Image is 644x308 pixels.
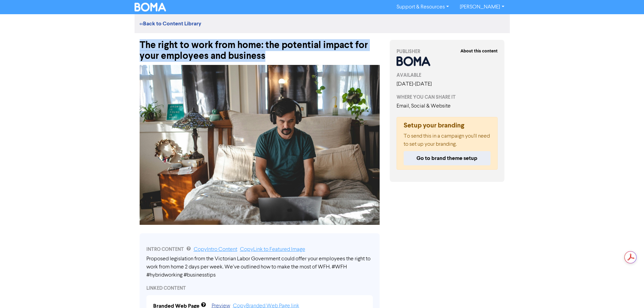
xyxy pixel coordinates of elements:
div: INTRO CONTENT [146,245,373,254]
a: [PERSON_NAME] [454,2,509,13]
a: Copy Link to Featured Image [240,247,305,252]
div: LINKED CONTENT [146,285,373,292]
a: <<Back to Content Library [140,20,201,27]
iframe: Chat Widget [610,276,644,308]
img: BOMA Logo [135,3,166,11]
div: PUBLISHER [397,48,498,55]
strong: About this content [460,48,498,54]
div: The right to work from home: the potential impact for your employees and business [140,33,380,62]
div: Email, Social & Website [397,102,498,110]
p: To send this in a campaign you'll need to set up your branding. [404,132,491,148]
div: WHERE YOU CAN SHARE IT [397,94,498,101]
a: Support & Resources [391,2,454,13]
div: Proposed legislation from the Victorian Labor Government could offer your employees the right to ... [146,255,373,279]
button: Go to brand theme setup [404,151,491,165]
div: AVAILABLE [397,72,498,79]
h5: Setup your branding [404,121,491,129]
a: Copy Intro Content [194,247,237,252]
div: [DATE] - [DATE] [397,80,498,88]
